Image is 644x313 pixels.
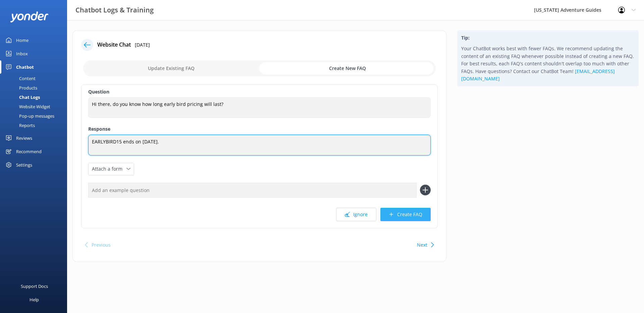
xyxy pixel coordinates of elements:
[10,11,49,22] img: yonder-white-logo.png
[417,238,427,252] button: Next
[4,111,54,121] div: Pop-up messages
[16,47,28,60] div: Inbox
[4,74,67,83] a: Content
[16,145,42,158] div: Recommend
[461,34,635,42] h4: Tip:
[461,68,615,82] a: [EMAIL_ADDRESS][DOMAIN_NAME]
[92,165,126,173] span: Attach a form
[88,183,417,198] input: Add an example question
[4,74,36,83] div: Content
[4,111,67,121] a: Pop-up messages
[16,158,32,172] div: Settings
[16,60,34,74] div: Chatbot
[380,208,431,221] button: Create FAQ
[461,45,635,82] p: Your ChatBot works best with fewer FAQs. We recommend updating the content of an existing FAQ whe...
[75,5,154,15] h3: Chatbot Logs & Training
[4,102,50,111] div: Website Widget
[16,34,29,47] div: Home
[21,279,48,293] div: Support Docs
[4,83,67,92] a: Products
[4,92,67,102] a: Chat Logs
[88,135,431,155] textarea: EARLYBIRD15 ends on [DATE].
[16,131,32,145] div: Reviews
[97,41,131,49] h4: Website Chat
[88,97,431,118] textarea: Hi there, do you know how long early bird pricing will last?
[88,125,431,133] label: Response
[88,88,431,96] label: Question
[336,208,376,221] button: Ignore
[4,121,67,130] a: Reports
[4,92,40,102] div: Chat Logs
[4,102,67,111] a: Website Widget
[135,41,150,49] p: [DATE]
[30,293,39,306] div: Help
[4,121,35,130] div: Reports
[4,83,37,92] div: Products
